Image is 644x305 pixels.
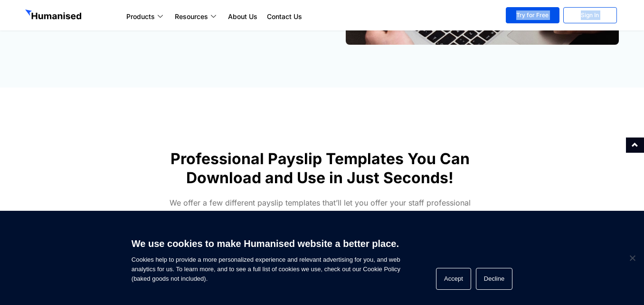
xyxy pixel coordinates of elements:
[506,7,559,23] a: Try for Free
[223,11,262,22] a: About Us
[476,268,512,290] button: Decline
[153,149,487,187] h1: Professional Payslip Templates You Can Download and Use in Just Seconds!
[170,11,223,22] a: Resources
[436,268,471,290] button: Accept
[132,232,400,284] span: Cookies help to provide a more personalized experience and relevant advertising for you, and web ...
[25,10,83,22] img: GetHumanised Logo
[163,197,477,243] p: We offer a few different payslip templates that’ll let you offer your staff professional payslips...
[122,11,170,22] a: Products
[563,7,617,23] a: Sign In
[132,237,400,250] h6: We use cookies to make Humanised website a better place.
[627,253,637,263] span: Decline
[262,11,307,22] a: Contact Us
